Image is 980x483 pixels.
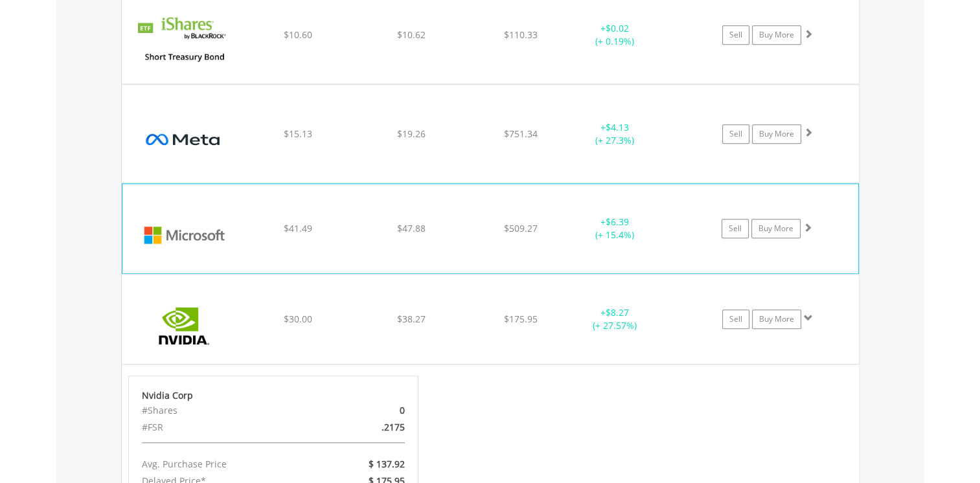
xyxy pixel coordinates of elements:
[128,3,240,80] img: EQU.US.SHV.png
[132,402,321,419] div: #Shares
[129,200,240,270] img: EQU.US.MSFT.png
[504,222,538,234] span: $509.27
[722,25,749,45] a: Sell
[128,101,240,179] img: EQU.US.META.png
[722,124,749,144] a: Sell
[504,28,538,41] span: $110.33
[132,456,321,473] div: Avg. Purchase Price
[751,219,801,238] a: Buy More
[132,419,321,436] div: #FSR
[566,22,664,48] div: + (+ 0.19%)
[369,458,405,470] span: $ 137.92
[504,128,538,140] span: $751.34
[504,313,538,325] span: $175.95
[722,309,749,329] a: Sell
[565,216,663,241] div: + (+ 15.4%)
[320,402,414,419] div: 0
[752,25,801,45] a: Buy More
[566,306,664,332] div: + (+ 27.57%)
[397,28,426,41] span: $10.62
[320,419,414,436] div: .2175
[283,128,312,140] span: $15.13
[722,219,749,238] a: Sell
[284,222,312,234] span: $41.49
[605,216,628,228] span: $6.39
[606,121,629,133] span: $4.13
[397,128,426,140] span: $19.26
[566,121,664,147] div: + (+ 27.3%)
[752,124,801,144] a: Buy More
[606,306,629,319] span: $8.27
[283,28,312,41] span: $10.60
[128,291,240,361] img: EQU.US.NVDA.png
[397,313,426,325] span: $38.27
[142,389,405,402] div: Nvidia Corp
[397,222,426,234] span: $47.88
[283,313,312,325] span: $30.00
[606,22,629,34] span: $0.02
[752,309,801,329] a: Buy More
